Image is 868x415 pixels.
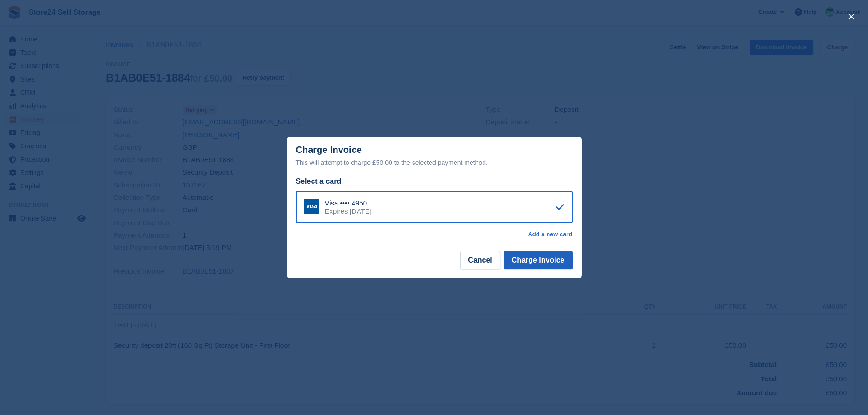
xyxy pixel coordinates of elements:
[325,199,372,207] div: Visa •••• 4950
[460,251,500,269] button: Cancel
[296,157,573,168] div: This will attempt to charge £50.00 to the selected payment method.
[296,176,573,187] div: Select a card
[528,231,572,238] a: Add a new card
[296,145,573,168] div: Charge Invoice
[325,207,372,216] div: Expires [DATE]
[844,9,859,24] button: close
[504,251,573,269] button: Charge Invoice
[304,199,319,214] img: Visa Logo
